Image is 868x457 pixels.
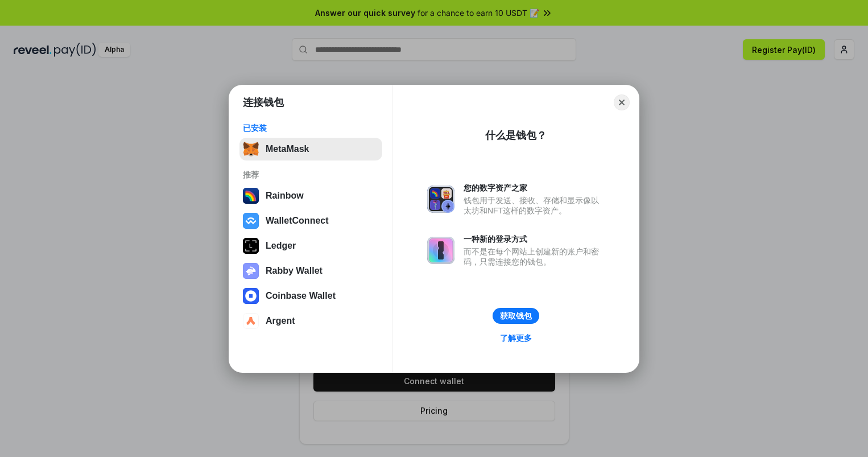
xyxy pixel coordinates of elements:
div: 获取钱包 [500,311,532,321]
button: 获取钱包 [493,308,539,324]
div: Rabby Wallet [266,266,323,276]
div: 推荐 [243,170,379,180]
div: 而不是在每个网站上创建新的账户和密码，只需连接您的钱包。 [464,246,605,267]
div: Coinbase Wallet [266,291,336,301]
button: Close [614,94,630,110]
button: Coinbase Wallet [239,285,382,307]
img: svg+xml,%3Csvg%20width%3D%2228%22%20height%3D%2228%22%20viewBox%3D%220%200%2028%2028%22%20fill%3D... [243,288,259,304]
button: Rainbow [239,184,382,207]
img: svg+xml,%3Csvg%20xmlns%3D%22http%3A%2F%2Fwww.w3.org%2F2000%2Fsvg%22%20fill%3D%22none%22%20viewBox... [243,263,259,279]
img: svg+xml,%3Csvg%20width%3D%2228%22%20height%3D%2228%22%20viewBox%3D%220%200%2028%2028%22%20fill%3D... [243,213,259,229]
h1: 连接钱包 [243,96,284,109]
div: Rainbow [266,191,304,201]
img: svg+xml,%3Csvg%20fill%3D%22none%22%20height%3D%2233%22%20viewBox%3D%220%200%2035%2033%22%20width%... [243,141,259,157]
div: 已安装 [243,123,379,133]
div: 了解更多 [500,333,532,343]
img: svg+xml,%3Csvg%20width%3D%2228%22%20height%3D%2228%22%20viewBox%3D%220%200%2028%2028%22%20fill%3D... [243,313,259,329]
a: 了解更多 [493,331,539,345]
img: svg+xml,%3Csvg%20xmlns%3D%22http%3A%2F%2Fwww.w3.org%2F2000%2Fsvg%22%20fill%3D%22none%22%20viewBox... [427,237,454,264]
div: WalletConnect [266,216,329,226]
div: Argent [266,316,295,326]
div: 您的数字资产之家 [464,183,605,193]
div: MetaMask [266,144,309,154]
div: Ledger [266,241,296,251]
img: svg+xml,%3Csvg%20width%3D%22120%22%20height%3D%22120%22%20viewBox%3D%220%200%20120%20120%22%20fil... [243,188,259,204]
button: Ledger [239,234,382,257]
div: 一种新的登录方式 [464,234,605,244]
button: Argent [239,310,382,332]
div: 什么是钱包？ [485,129,547,142]
button: Rabby Wallet [239,260,382,282]
img: svg+xml,%3Csvg%20xmlns%3D%22http%3A%2F%2Fwww.w3.org%2F2000%2Fsvg%22%20fill%3D%22none%22%20viewBox... [427,186,454,213]
button: WalletConnect [239,209,382,232]
img: svg+xml,%3Csvg%20xmlns%3D%22http%3A%2F%2Fwww.w3.org%2F2000%2Fsvg%22%20width%3D%2228%22%20height%3... [243,238,259,254]
button: MetaMask [239,138,382,160]
div: 钱包用于发送、接收、存储和显示像以太坊和NFT这样的数字资产。 [464,195,605,216]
